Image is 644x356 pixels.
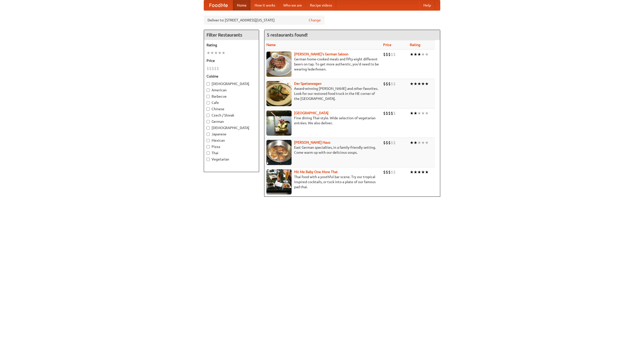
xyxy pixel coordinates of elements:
a: [PERSON_NAME] Haus [294,140,330,144]
li: ★ [417,169,421,175]
li: ★ [218,50,222,56]
p: East German specialties, in a family-friendly setting. Come warm up with our delicious soups. [266,145,379,155]
input: Vegetarian [207,158,210,161]
li: ★ [414,81,417,87]
li: ★ [417,110,421,116]
li: ★ [410,140,414,145]
p: German home-cooked meals and fifty-eight different beers on tap. To get more authentic, you'd nee... [266,57,379,72]
li: ★ [421,110,425,116]
li: $ [214,66,217,71]
li: $ [393,169,396,175]
li: ★ [417,52,421,57]
label: German [207,119,256,124]
label: [DEMOGRAPHIC_DATA] [207,81,256,86]
a: Hit Me Baby One More Thai [294,170,338,174]
a: Price [383,43,391,47]
li: ★ [414,110,417,116]
li: ★ [414,169,417,175]
label: Czech / Slovak [207,113,256,118]
img: speisewagen.jpg [266,81,292,106]
label: Chinese [207,106,256,111]
li: $ [393,81,396,87]
li: ★ [421,140,425,145]
input: Cafe [207,101,210,104]
li: ★ [425,169,429,175]
li: $ [391,169,393,175]
h5: Cuisine [207,74,256,79]
li: $ [209,66,212,71]
h5: Rating [207,43,256,48]
label: American [207,88,256,93]
input: Barbecue [207,95,210,98]
p: Fine dining Thai-style. Wide selection of vegetarian entrées. We also deliver. [266,115,379,126]
li: ★ [222,50,225,56]
li: $ [393,52,396,57]
a: Name [266,43,276,47]
li: $ [386,110,388,116]
li: $ [388,140,391,145]
a: Recipe videos [306,0,336,10]
li: ★ [414,140,417,145]
li: ★ [425,110,429,116]
img: babythai.jpg [266,169,292,194]
li: $ [388,169,391,175]
li: ★ [410,110,414,116]
input: Chinese [207,107,210,111]
a: [PERSON_NAME]'s German Saloon [294,52,348,56]
li: ★ [425,52,429,57]
a: Home [233,0,251,10]
div: Deliver to: [STREET_ADDRESS][US_STATE] [204,16,325,25]
li: $ [388,52,391,57]
li: $ [217,66,219,71]
li: $ [388,110,391,116]
input: Czech / Slovak [207,114,210,117]
a: Who we are [279,0,306,10]
li: ★ [421,169,425,175]
img: kohlhaus.jpg [266,140,292,165]
li: $ [383,169,386,175]
li: $ [393,110,396,116]
li: ★ [414,52,417,57]
li: $ [386,169,388,175]
b: Der Speisewagen [294,82,321,86]
li: ★ [410,81,414,87]
label: Mexican [207,138,256,143]
li: $ [386,140,388,145]
a: [GEOGRAPHIC_DATA] [294,111,329,115]
li: $ [391,52,393,57]
li: $ [393,140,396,145]
input: Japanese [207,133,210,136]
li: $ [386,52,388,57]
img: satay.jpg [266,110,292,136]
li: $ [391,110,393,116]
li: $ [391,81,393,87]
label: Thai [207,150,256,155]
li: $ [386,81,388,87]
li: $ [207,66,209,71]
a: FoodMe [204,0,233,10]
a: Change [309,18,321,23]
li: $ [383,81,386,87]
input: Pizza [207,145,210,148]
label: Cafe [207,100,256,105]
img: esthers.jpg [266,52,292,77]
label: [DEMOGRAPHIC_DATA] [207,125,256,130]
li: $ [383,140,386,145]
a: Help [419,0,435,10]
input: Thai [207,151,210,155]
li: ★ [410,169,414,175]
li: ★ [210,50,214,56]
a: Rating [410,43,420,47]
h4: Filter Restaurants [204,30,259,40]
a: How it works [251,0,279,10]
input: [DEMOGRAPHIC_DATA] [207,82,210,86]
p: Thai food with a youthful bar scene. Try our tropical inspired cocktails, or tuck into a plate of... [266,174,379,189]
li: ★ [421,52,425,57]
li: $ [383,52,386,57]
p: Award-winning [PERSON_NAME] and other favorites. Look for our restored food truck in the NE corne... [266,86,379,101]
label: Barbecue [207,94,256,99]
